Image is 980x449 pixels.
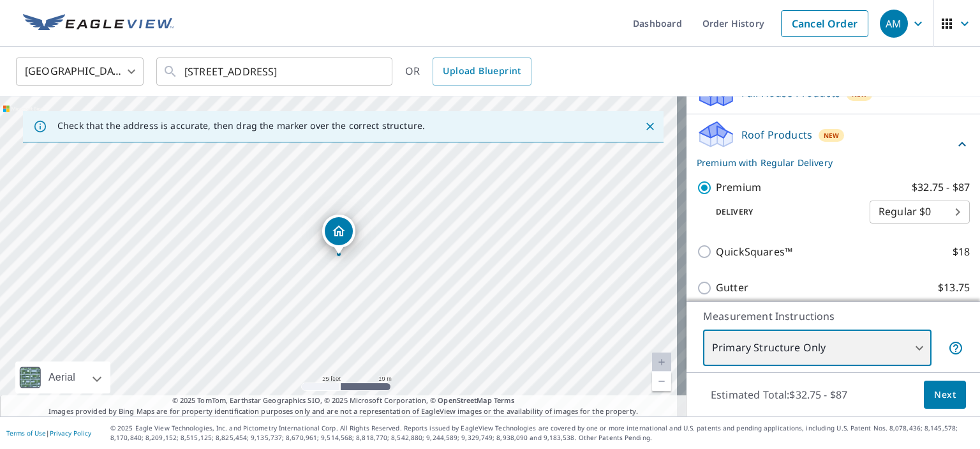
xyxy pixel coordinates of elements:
[741,127,812,142] p: Roof Products
[6,429,91,437] p: |
[716,244,792,260] p: QuickSquares™
[703,308,963,324] p: Measurement Instructions
[880,10,908,38] div: AM
[15,361,110,393] div: Aerial
[184,54,366,89] input: Search by address or latitude-longitude
[57,120,425,132] p: Check that the address is accurate, then drag the marker over the correct structure.
[494,395,515,405] a: Terms
[438,395,491,405] a: OpenStreetMap
[16,54,144,89] div: [GEOGRAPHIC_DATA]
[110,423,974,443] p: © 2025 Eagle View Technologies, Inc. and Pictometry International Corp. All Rights Reserved. Repo...
[824,130,840,141] span: New
[912,179,970,195] p: $32.75 - $87
[172,395,515,406] span: © 2025 TomTom, Earthstar Geographics SIO, © 2025 Microsoft Corporation, ©
[701,381,857,409] p: Estimated Total: $32.75 - $87
[405,57,531,86] div: OR
[716,280,748,296] p: Gutter
[45,361,79,393] div: Aerial
[697,156,954,169] p: Premium with Regular Delivery
[953,244,970,260] p: $18
[870,194,970,230] div: Regular $0
[23,14,174,33] img: EV Logo
[703,330,932,366] div: Primary Structure Only
[652,353,671,372] a: Current Level 20, Zoom In Disabled
[697,206,870,218] p: Delivery
[924,381,966,409] button: Next
[652,372,671,391] a: Current Level 20, Zoom Out
[50,429,91,438] a: Privacy Policy
[642,118,658,135] button: Close
[934,387,956,403] span: Next
[322,215,355,254] div: Dropped pin, building 1, Residential property, 3580 Old Union Rd Adel, GA 31620
[6,429,46,438] a: Terms of Use
[443,63,521,79] span: Upload Blueprint
[938,280,970,296] p: $13.75
[433,57,531,86] a: Upload Blueprint
[697,119,970,169] div: Roof ProductsNewPremium with Regular Delivery
[716,179,761,195] p: Premium
[781,10,868,37] a: Cancel Order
